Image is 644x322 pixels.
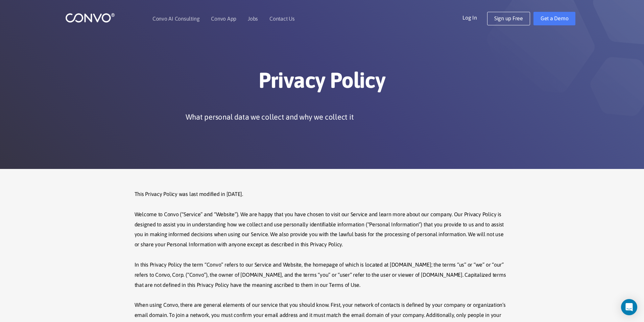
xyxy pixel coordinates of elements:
h1: Privacy Policy [135,67,510,98]
a: Get a Demo [533,12,576,25]
a: Log In [462,12,487,23]
a: Jobs [248,16,258,21]
p: What personal data we collect and why we collect it [186,112,354,122]
div: Open Intercom Messenger [621,299,637,315]
a: Convo AI Consulting [152,16,199,21]
img: logo_1.png [65,13,115,23]
a: Convo App [211,16,236,21]
a: Sign up Free [487,12,530,25]
a: Contact Us [269,16,295,21]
